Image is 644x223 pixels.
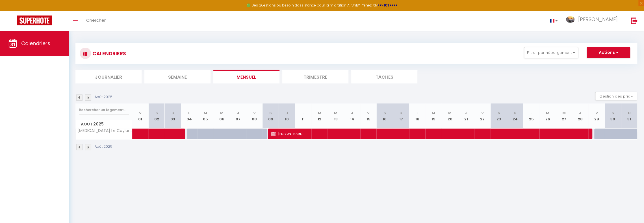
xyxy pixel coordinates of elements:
th: 19 [425,103,442,129]
abbr: M [318,110,321,116]
th: 21 [458,103,474,129]
th: 30 [605,103,621,129]
th: 22 [474,103,491,129]
a: ... [PERSON_NAME] [562,11,625,31]
button: Actions [587,47,630,58]
input: Rechercher un logement... [79,105,129,115]
abbr: V [481,110,484,116]
th: 04 [181,103,197,129]
th: 08 [246,103,263,129]
button: Gestion des prix [595,92,637,100]
abbr: V [595,110,598,116]
th: 29 [588,103,605,129]
abbr: M [204,110,207,116]
span: Calendriers [21,40,50,47]
abbr: L [302,110,304,116]
th: 25 [523,103,539,129]
abbr: J [237,110,239,116]
abbr: M [448,110,452,116]
p: Août 2025 [95,94,112,100]
abbr: L [530,110,532,116]
abbr: V [253,110,255,116]
th: 13 [328,103,344,129]
abbr: J [351,110,353,116]
span: Chercher [86,17,106,23]
th: 28 [572,103,588,129]
th: 09 [263,103,279,129]
abbr: J [465,110,467,116]
li: Tâches [351,70,417,83]
th: 01 [132,103,149,129]
th: 07 [230,103,246,129]
th: 26 [539,103,556,129]
abbr: M [546,110,549,116]
span: [PERSON_NAME] [578,16,618,23]
p: Août 2025 [95,144,112,149]
abbr: D [513,110,516,116]
th: 05 [197,103,214,129]
th: 18 [409,103,426,129]
th: 03 [165,103,181,129]
th: 10 [279,103,295,129]
abbr: D [400,110,402,116]
abbr: M [432,110,435,116]
img: Super Booking [17,16,52,25]
span: [PERSON_NAME] [271,128,588,139]
th: 23 [491,103,507,129]
a: Chercher [82,11,110,31]
th: 20 [442,103,458,129]
li: Semaine [144,70,211,83]
img: ... [566,16,574,23]
li: Journalier [75,70,142,83]
abbr: V [139,110,142,116]
th: 16 [376,103,393,129]
img: logout [631,17,638,24]
th: 31 [621,103,637,129]
abbr: D [172,110,174,116]
th: 11 [295,103,311,129]
th: 17 [393,103,409,129]
th: 15 [360,103,377,129]
th: 27 [556,103,572,129]
th: 24 [507,103,523,129]
abbr: S [383,110,386,116]
th: 02 [148,103,165,129]
span: [MEDICAL_DATA] Le Caylar à 50m de la plage [77,129,133,133]
abbr: D [285,110,288,116]
abbr: M [220,110,224,116]
th: 06 [214,103,230,129]
abbr: J [579,110,581,116]
span: Août 2025 [76,120,132,128]
a: >>> ICI <<<< [378,3,398,8]
h3: CALENDRIERS [91,47,126,60]
abbr: S [497,110,500,116]
abbr: S [269,110,272,116]
abbr: L [188,110,190,116]
abbr: S [612,110,614,116]
abbr: S [155,110,158,116]
th: 12 [311,103,328,129]
abbr: M [562,110,565,116]
abbr: D [628,110,630,116]
abbr: V [367,110,370,116]
li: Trimestre [282,70,348,83]
abbr: L [416,110,418,116]
li: Mensuel [213,70,279,83]
th: 14 [344,103,360,129]
button: Filtrer par hébergement [524,47,578,58]
abbr: M [334,110,337,116]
